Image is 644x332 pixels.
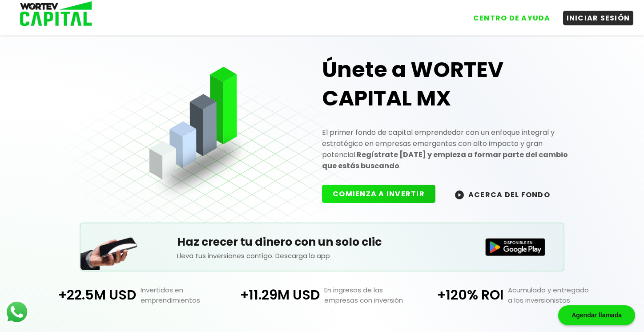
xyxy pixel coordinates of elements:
[230,285,320,305] p: +11.29M USD
[320,285,414,305] p: En ingresos de las empresas con inversión
[503,285,597,305] p: Acumulado y entregado a los inversionistas
[177,251,467,261] p: Lleva tus inversiones contigo. Descarga la app
[455,190,464,199] img: wortev-capital-acerca-del-fondo
[4,300,29,324] img: logos_whatsapp-icon.242b2217.svg
[485,238,546,256] img: Disponible en Google Play
[414,285,503,305] p: +120% ROI
[80,226,138,270] img: Teléfono
[136,285,230,305] p: Invertidos en emprendimientos
[322,56,580,113] h1: Únete a WORTEV CAPITAL MX
[444,185,561,204] button: ACERCA DEL FONDO
[563,11,634,25] button: INICIAR SESIÓN
[322,189,444,199] a: COMIENZA A INVERTIR
[554,4,634,25] a: INICIAR SESIÓN
[47,285,136,305] p: +22.5M USD
[461,4,554,25] a: CENTRO DE AYUDA
[322,127,580,171] p: El primer fondo de capital emprendedor con un enfoque integral y estratégico en empresas emergent...
[470,11,554,25] button: CENTRO DE AYUDA
[322,185,435,203] button: COMIENZA A INVERTIR
[558,305,635,325] div: Agendar llamada
[177,234,467,251] h5: Haz crecer tu dinero con un solo clic
[322,150,568,171] strong: Regístrate [DATE] y empieza a formar parte del cambio que estás buscando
